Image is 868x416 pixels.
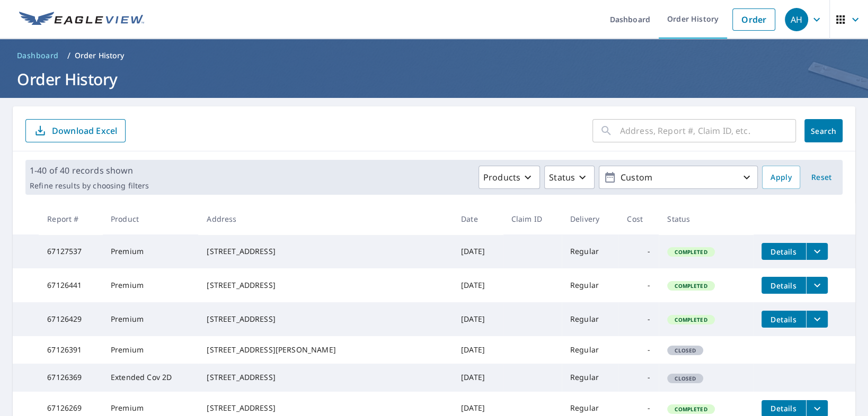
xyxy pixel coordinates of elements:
[659,203,752,234] th: Status
[102,234,198,268] td: Premium
[102,203,198,234] th: Product
[102,302,198,336] td: Premium
[549,171,575,184] p: Status
[562,203,618,234] th: Delivery
[732,8,775,31] a: Order
[768,314,800,324] span: Details
[806,311,828,328] button: filesDropdownBtn-67126429
[768,281,800,291] span: Details
[453,234,503,268] td: [DATE]
[668,405,713,413] span: Completed
[207,246,444,257] div: [STREET_ADDRESS]
[562,336,618,364] td: Regular
[13,47,855,64] nav: breadcrumb
[483,171,520,184] p: Products
[544,166,595,189] button: Status
[618,268,659,302] td: -
[620,116,796,146] input: Address, Report #, Claim ID, etc.
[67,49,70,62] li: /
[39,336,102,364] td: 67126391
[207,314,444,324] div: [STREET_ADDRESS]
[17,50,59,61] span: Dashboard
[618,203,659,234] th: Cost
[13,68,855,90] h1: Order History
[102,336,198,364] td: Premium
[761,311,806,328] button: detailsBtn-67126429
[207,403,444,413] div: [STREET_ADDRESS]
[39,203,102,234] th: Report #
[39,302,102,336] td: 67126429
[453,364,503,391] td: [DATE]
[207,280,444,291] div: [STREET_ADDRESS]
[503,203,562,234] th: Claim ID
[19,12,144,28] img: EV Logo
[30,164,149,177] p: 1-40 of 40 records shown
[39,364,102,391] td: 67126369
[618,234,659,268] td: -
[761,277,806,294] button: detailsBtn-67126441
[806,277,828,294] button: filesDropdownBtn-67126441
[806,243,828,260] button: filesDropdownBtn-67127537
[770,171,792,184] span: Apply
[785,8,808,31] div: AH
[618,336,659,364] td: -
[761,243,806,260] button: detailsBtn-67127537
[804,119,843,142] button: Search
[30,181,149,191] p: Refine results by choosing filters
[453,302,503,336] td: [DATE]
[668,347,702,354] span: Closed
[479,166,540,189] button: Products
[762,166,800,189] button: Apply
[25,119,126,142] button: Download Excel
[562,302,618,336] td: Regular
[618,302,659,336] td: -
[453,336,503,364] td: [DATE]
[768,403,800,413] span: Details
[668,248,713,256] span: Completed
[453,268,503,302] td: [DATE]
[39,234,102,268] td: 67127537
[668,375,702,382] span: Closed
[207,345,444,355] div: [STREET_ADDRESS][PERSON_NAME]
[13,47,63,64] a: Dashboard
[668,316,713,323] span: Completed
[562,268,618,302] td: Regular
[599,166,758,189] button: Custom
[616,168,740,187] p: Custom
[562,234,618,268] td: Regular
[198,203,453,234] th: Address
[207,372,444,383] div: [STREET_ADDRESS]
[813,126,834,136] span: Search
[102,268,198,302] td: Premium
[102,364,198,391] td: Extended Cov 2D
[768,247,800,257] span: Details
[562,364,618,391] td: Regular
[668,282,713,290] span: Completed
[809,171,834,184] span: Reset
[75,50,125,61] p: Order History
[804,166,838,189] button: Reset
[39,268,102,302] td: 67126441
[453,203,503,234] th: Date
[618,364,659,391] td: -
[52,125,117,137] p: Download Excel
